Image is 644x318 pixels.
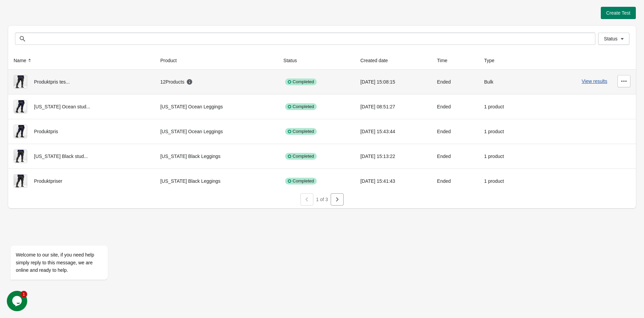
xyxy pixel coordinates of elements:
[484,100,525,113] div: 1 product
[158,54,186,67] button: Product
[434,54,457,67] button: Time
[11,54,36,67] button: Name
[34,104,90,109] span: [US_STATE] Ocean stud...
[285,78,317,85] div: Completed
[34,129,58,134] span: Produktpris
[160,78,193,85] div: 12 Products
[285,178,317,184] div: Completed
[437,149,473,163] div: Ended
[606,10,630,16] span: Create Test
[437,174,473,188] div: Ended
[160,174,273,188] div: [US_STATE] Black Leggings
[285,128,317,135] div: Completed
[437,75,473,89] div: Ended
[360,125,426,138] div: [DATE] 15:43:44
[7,184,129,287] iframe: chat widget
[285,153,317,160] div: Completed
[582,78,607,84] button: View results
[360,174,426,188] div: [DATE] 15:41:43
[437,125,473,138] div: Ended
[437,100,473,113] div: Ended
[160,149,273,163] div: [US_STATE] Black Leggings
[34,178,62,184] span: Produktpriser
[34,154,88,159] span: [US_STATE] Black stud...
[358,54,397,67] button: Created date
[601,7,636,19] button: Create Test
[316,197,328,202] span: 1 of 3
[160,125,273,138] div: [US_STATE] Ocean Leggings
[360,149,426,163] div: [DATE] 15:13:22
[360,75,426,89] div: [DATE] 15:08:15
[481,54,504,67] button: Type
[34,79,70,85] span: Produktpris tes...
[7,291,29,311] iframe: chat widget
[484,174,525,188] div: 1 product
[604,36,617,41] span: Status
[281,54,307,67] button: Status
[484,75,525,89] div: Bulk
[484,125,525,138] div: 1 product
[160,100,273,113] div: [US_STATE] Ocean Leggings
[484,149,525,163] div: 1 product
[360,100,426,113] div: [DATE] 08:51:27
[598,33,629,45] button: Status
[285,103,317,110] div: Completed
